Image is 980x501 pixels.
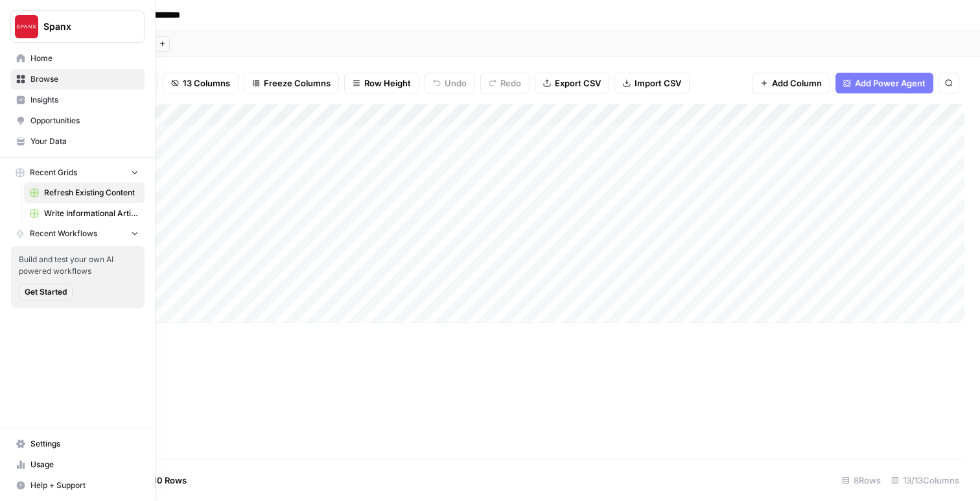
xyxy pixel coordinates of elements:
button: Get Started [19,284,73,300]
button: Undo [425,73,475,93]
span: Settings [30,438,139,450]
div: 8 Rows [837,470,886,491]
span: Recent Workflows [30,228,97,239]
a: Your Data [10,131,145,152]
span: Row Height [364,77,411,90]
span: Build and test your own AI powered workflows [19,254,137,277]
button: Add Column [752,73,830,93]
span: Undo [445,77,467,90]
a: Write Informational Article [24,203,145,224]
button: Import CSV [614,73,690,93]
span: Opportunities [30,115,139,127]
button: 13 Columns [163,73,239,93]
a: Opportunities [10,110,145,131]
span: Import CSV [635,77,681,90]
span: Usage [30,459,139,470]
a: Refresh Existing Content [24,182,145,203]
button: Row Height [344,73,419,93]
a: Insights [10,90,145,110]
button: Recent Grids [10,163,145,182]
button: Recent Workflows [10,224,145,243]
button: Freeze Columns [244,73,339,93]
button: Add Power Agent [835,73,933,93]
span: Redo [500,77,521,90]
a: Usage [10,454,145,475]
button: Help + Support [10,475,145,496]
span: Home [30,53,139,64]
span: Insights [30,94,139,106]
span: Freeze Columns [264,77,331,90]
span: Add 10 Rows [135,474,187,487]
span: Browse [30,73,139,85]
span: 13 Columns [183,77,230,90]
span: Recent Grids [30,167,77,178]
span: Refresh Existing Content [44,187,139,199]
button: Export CSV [535,73,609,93]
div: 13/13 Columns [886,470,964,491]
a: Home [10,48,145,69]
span: Your Data [30,136,139,147]
span: Export CSV [555,77,601,90]
a: Settings [10,434,145,454]
img: Spanx Logo [15,15,38,38]
span: Write Informational Article [44,208,139,219]
span: Spanx [43,20,122,33]
span: Add Power Agent [855,77,926,90]
span: Help + Support [30,480,139,491]
button: Workspace: Spanx [10,10,145,43]
span: Get Started [25,286,67,298]
span: Add Column [772,77,822,90]
a: Browse [10,69,145,90]
button: Redo [480,73,530,93]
